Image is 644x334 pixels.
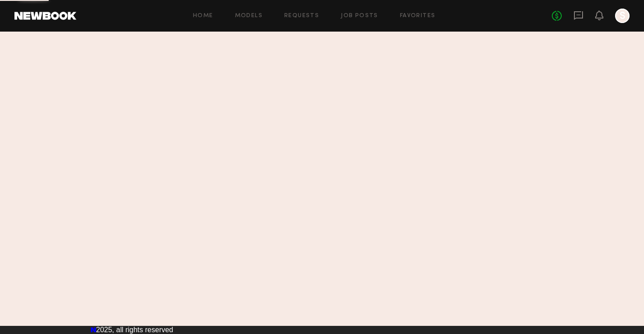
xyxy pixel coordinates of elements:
a: S [615,9,630,23]
a: Job Posts [341,13,378,19]
a: Favorites [400,13,436,19]
a: Requests [284,13,319,19]
a: Models [235,13,263,19]
span: 2025, all rights reserved [96,326,174,334]
a: Home [193,13,213,19]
